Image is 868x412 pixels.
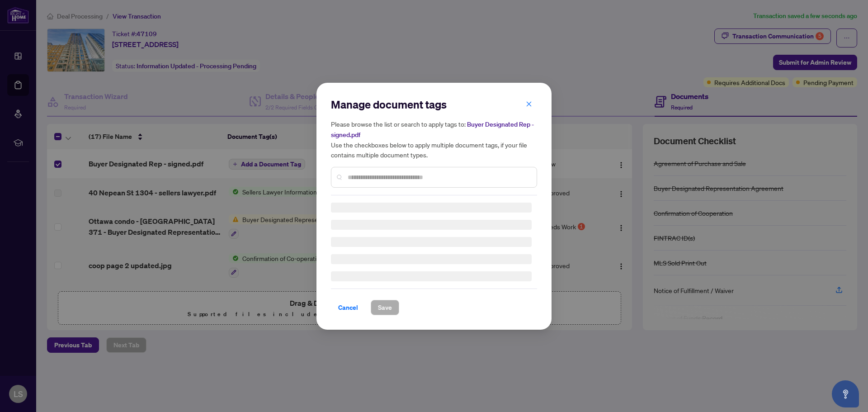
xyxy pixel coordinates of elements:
[331,300,365,315] button: Cancel
[331,119,537,160] h5: Please browse the list or search to apply tags to: Use the checkboxes below to apply multiple doc...
[832,380,859,407] button: Open asap
[338,300,358,315] span: Cancel
[331,120,534,139] span: Buyer Designated Rep - signed.pdf
[526,100,532,107] span: close
[331,97,537,112] h2: Manage document tags
[371,300,399,315] button: Save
